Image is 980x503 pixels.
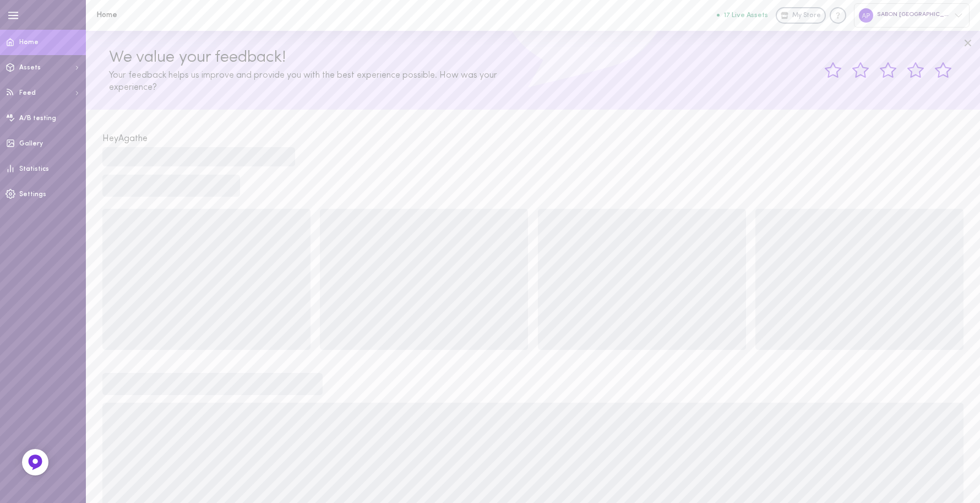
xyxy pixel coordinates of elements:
span: Your feedback helps us improve and provide you with the best experience possible. How was your ex... [109,71,497,92]
span: A/B testing [19,115,56,122]
button: 17 Live Assets [717,12,768,19]
span: Settings [19,191,46,198]
img: Feedback Button [27,454,43,470]
span: My Store [792,11,821,21]
div: SABON [GEOGRAPHIC_DATA] [854,3,970,27]
h1: Home [96,11,278,19]
span: Home [19,39,39,46]
span: We value your feedback! [109,49,286,66]
span: Gallery [19,140,43,147]
a: My Store [776,7,826,24]
span: Assets [19,64,41,71]
a: 17 Live Assets [717,12,776,19]
div: Knowledge center [830,7,846,24]
span: Statistics [19,166,49,172]
span: Hey Agathe [102,134,148,143]
span: Feed [19,90,36,96]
